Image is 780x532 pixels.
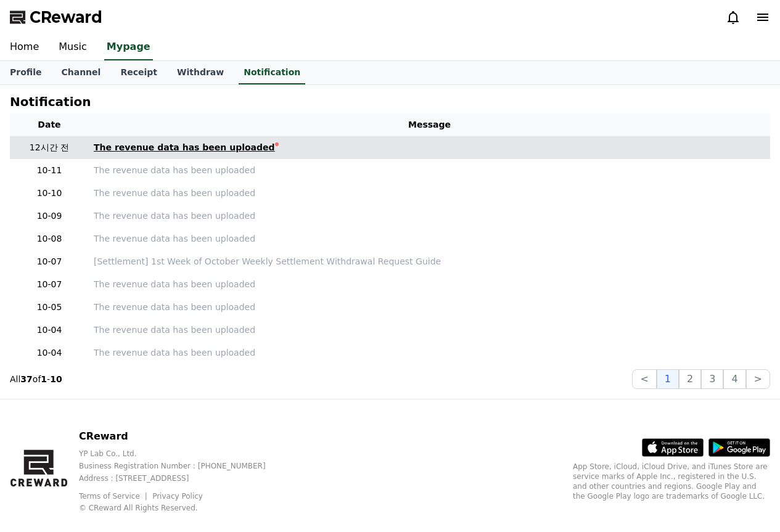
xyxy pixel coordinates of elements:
p: CReward [79,429,285,444]
button: > [746,369,770,389]
p: 10-11 [15,164,84,177]
p: 10-10 [15,187,84,200]
button: < [632,369,656,389]
a: Notification [239,61,305,84]
p: All of - [10,373,62,385]
a: Mypage [104,35,153,60]
th: Date [10,113,89,136]
p: Address : [STREET_ADDRESS] [79,473,285,483]
p: App Store, iCloud, iCloud Drive, and iTunes Store are service marks of Apple Inc., registered in ... [573,462,770,501]
a: The revenue data has been uploaded [94,324,765,337]
p: 10-08 [15,232,84,245]
p: 10-07 [15,278,84,291]
button: 2 [679,369,701,389]
p: © CReward All Rights Reserved. [79,503,285,513]
a: Privacy Policy [152,492,203,501]
span: Home [31,409,53,419]
a: The revenue data has been uploaded [94,346,765,359]
a: The revenue data has been uploaded [94,187,765,200]
strong: 37 [20,374,32,384]
a: The revenue data has been uploaded [94,164,765,177]
strong: 10 [50,374,62,384]
strong: 1 [41,374,47,384]
button: 3 [701,369,723,389]
p: 10-04 [15,346,84,359]
a: [Settlement] 1st Week of October Weekly Settlement Withdrawal Request Guide [94,255,765,268]
a: The revenue data has been uploaded [94,210,765,223]
button: 4 [723,369,745,389]
p: 10-05 [15,301,84,314]
div: The revenue data has been uploaded [94,141,275,154]
h4: Notification [10,95,91,108]
span: Messages [102,410,139,420]
span: CReward [30,7,102,27]
a: The revenue data has been uploaded [94,278,765,291]
p: 10-07 [15,255,84,268]
span: Settings [183,409,213,419]
a: Home [4,391,81,422]
p: 10-09 [15,210,84,223]
p: 12시간 전 [15,141,84,154]
a: Terms of Service [79,492,149,501]
a: CReward [10,7,102,27]
a: Withdraw [167,61,234,84]
a: Messages [81,391,159,422]
a: The revenue data has been uploaded [94,141,765,154]
a: The revenue data has been uploaded [94,301,765,314]
a: Music [49,35,97,60]
th: Message [89,113,770,136]
p: YP Lab Co., Ltd. [79,449,285,459]
a: Receipt [110,61,167,84]
a: The revenue data has been uploaded [94,232,765,245]
a: Settings [159,391,237,422]
p: Business Registration Number : [PHONE_NUMBER] [79,461,285,471]
a: Channel [51,61,110,84]
button: 1 [657,369,679,389]
p: 10-04 [15,324,84,337]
